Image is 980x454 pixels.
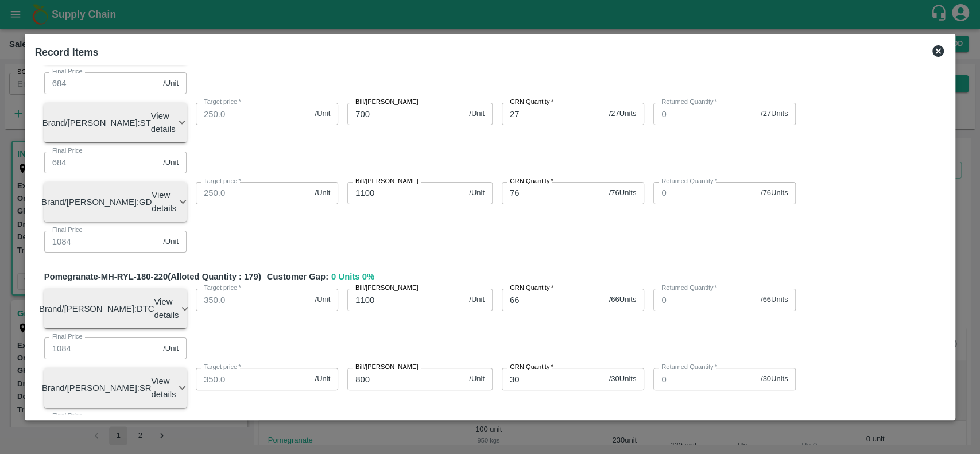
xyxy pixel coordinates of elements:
[510,98,553,107] label: GRN Quantity
[653,368,756,390] input: 0
[44,368,187,408] div: Brand/[PERSON_NAME]:SRView details
[163,343,179,354] span: /Unit
[761,294,788,305] span: / 66 Units
[355,284,419,293] label: Bill/[PERSON_NAME]
[52,412,83,421] label: Final Price
[355,177,419,186] label: Bill/[PERSON_NAME]
[196,289,311,311] input: 0.0
[52,67,83,76] label: Final Price
[609,294,636,305] span: / 66 Units
[315,294,330,305] span: /Unit
[761,374,788,385] span: / 30 Units
[469,294,485,305] span: /Unit
[315,188,330,199] span: /Unit
[609,374,636,385] span: / 30 Units
[52,146,83,156] label: Final Price
[35,46,99,58] b: Record Items
[469,188,485,199] span: /Unit
[204,363,241,372] label: Target price
[653,289,756,311] input: 0
[196,103,311,125] input: 0.0
[39,301,154,316] h6: Brand/[PERSON_NAME]: DTC
[510,363,553,372] label: GRN Quantity
[42,115,151,130] h6: Brand/[PERSON_NAME]: ST
[609,188,636,199] span: / 76 Units
[661,98,717,107] label: Returned Quantity
[52,332,83,342] label: Final Price
[41,195,152,209] h6: Brand/[PERSON_NAME]: GD
[510,284,553,293] label: GRN Quantity
[204,284,241,293] label: Target price
[44,289,187,328] div: Brand/[PERSON_NAME]:DTCView details
[355,363,419,372] label: Bill/[PERSON_NAME]
[151,110,176,135] p: View details
[661,177,717,186] label: Returned Quantity
[315,108,330,119] span: /Unit
[761,188,788,199] span: / 76 Units
[653,103,756,125] input: 0
[44,103,187,142] div: Brand/[PERSON_NAME]:STView details
[163,157,179,168] span: /Unit
[44,182,187,222] div: Brand/[PERSON_NAME]:GDView details
[510,177,553,186] label: GRN Quantity
[469,374,485,385] span: /Unit
[163,236,179,247] span: /Unit
[204,98,241,107] label: Target price
[44,72,159,94] input: Final Price
[761,108,788,119] span: / 27 Units
[44,270,261,283] span: Pomegranate-MH-RYL-180-220 (Alloted Quantity : 179 )
[261,270,331,283] span: Customer Gap:
[163,78,179,89] span: /Unit
[52,226,83,235] label: Final Price
[469,108,485,119] span: /Unit
[154,296,179,321] p: View details
[44,337,159,359] input: Final Price
[152,375,176,401] p: View details
[44,152,159,173] input: Final Price
[315,374,330,385] span: /Unit
[661,284,717,293] label: Returned Quantity
[653,182,756,204] input: 0
[331,270,374,289] span: 0 Units 0 %
[42,381,152,395] h6: Brand/[PERSON_NAME]: SR
[152,189,176,215] p: View details
[661,363,717,372] label: Returned Quantity
[44,231,159,253] input: Final Price
[204,177,241,186] label: Target price
[196,182,311,204] input: 0.0
[609,108,636,119] span: / 27 Units
[355,98,419,107] label: Bill/[PERSON_NAME]
[196,368,311,390] input: 0.0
